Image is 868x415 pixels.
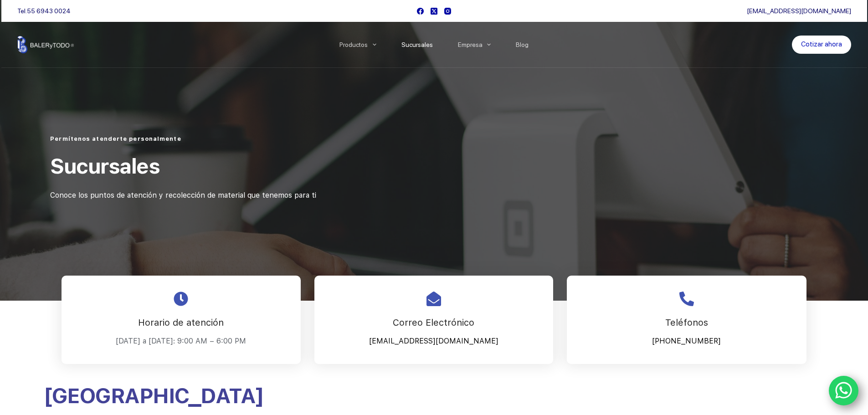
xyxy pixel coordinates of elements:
[444,8,451,15] a: Instagram
[747,7,851,15] a: [EMAIL_ADDRESS][DOMAIN_NAME]
[50,135,181,142] span: Permítenos atenderte personalmente
[665,317,708,328] span: Teléfonos
[50,154,159,179] span: Sucursales
[326,334,542,348] p: [EMAIL_ADDRESS][DOMAIN_NAME]
[578,334,795,348] p: [PHONE_NUMBER]
[829,376,859,406] a: WhatsApp
[17,36,74,53] img: Balerytodo
[417,8,424,15] a: Facebook
[116,337,246,345] span: [DATE] a [DATE]: 9:00 AM – 6:00 PM
[393,317,474,328] span: Correo Electrónico
[17,7,71,15] span: Tel.
[27,7,71,15] a: 55 6943 0024
[43,383,264,408] span: [GEOGRAPHIC_DATA]
[138,317,224,328] span: Horario de atención
[50,191,316,200] span: Conoce los puntos de atención y recolección de material que tenemos para ti
[431,8,437,15] a: X (Twitter)
[327,22,541,67] nav: Menu Principal
[792,36,851,54] a: Cotizar ahora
